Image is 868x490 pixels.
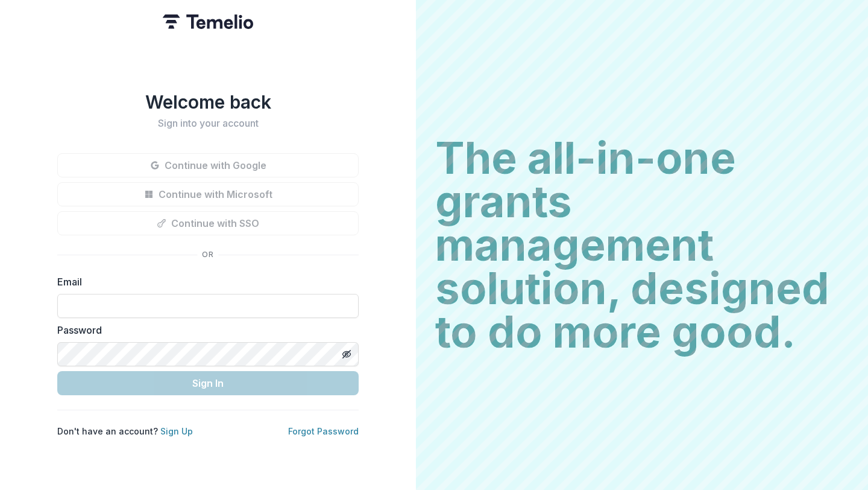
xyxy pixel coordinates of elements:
[160,426,193,436] a: Sign Up
[163,14,253,29] img: Temelio
[57,275,351,289] label: Email
[57,425,193,437] p: Don't have an account?
[337,345,356,364] button: Toggle password visibility
[57,371,359,395] button: Sign In
[57,323,351,337] label: Password
[57,91,359,113] h1: Welcome back
[57,211,359,235] button: Continue with SSO
[57,153,359,177] button: Continue with Google
[57,182,359,206] button: Continue with Microsoft
[57,118,359,129] h2: Sign into your account
[288,426,359,436] a: Forgot Password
